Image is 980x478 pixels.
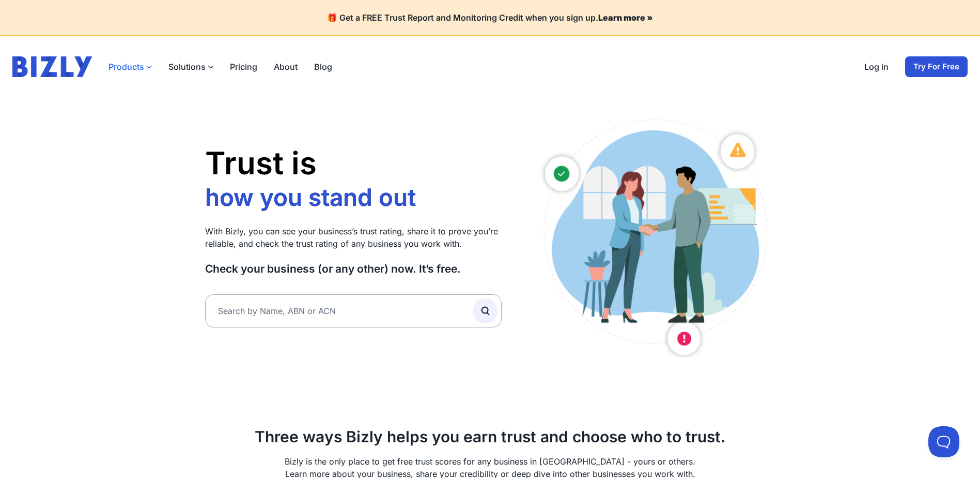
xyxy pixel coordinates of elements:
h3: Check your business (or any other) now. It’s free. [205,262,502,276]
li: how you stand out [205,183,422,213]
span: Trust is [205,144,317,182]
a: Log in [864,61,889,73]
a: Learn more » [598,12,653,23]
a: About [274,61,298,73]
li: who you work with [205,212,422,242]
a: Blog [314,61,332,73]
h4: 🎁 Get a FREE Trust Report and Monitoring Credit when you sign up. [12,12,968,23]
a: Pricing [230,61,257,73]
img: Australian small business owners illustration [533,114,775,357]
input: Search by Name, ABN or ACN [205,294,502,327]
h2: Three ways Bizly helps you earn trust and choose who to trust. [205,427,775,447]
button: Products [108,61,152,73]
p: With Bizly, you can see your business’s trust rating, share it to prove you’re reliable, and chec... [205,225,502,250]
iframe: Toggle Customer Support [928,426,959,457]
a: Try For Free [905,56,968,77]
button: Solutions [168,61,213,73]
